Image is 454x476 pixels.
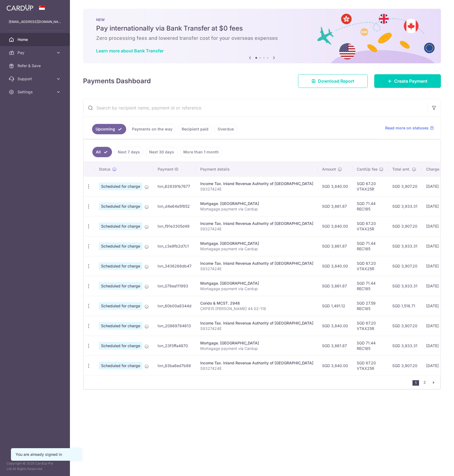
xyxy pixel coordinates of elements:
[99,302,142,310] span: Scheduled for charge
[99,183,142,190] span: Scheduled for charge
[114,147,143,157] a: Next 7 days
[352,256,388,276] td: SGD 67.20 VTAX25R
[153,256,196,276] td: txn_3436268db47
[318,216,352,236] td: SGD 3,840.00
[318,316,352,336] td: SGD 3,840.00
[352,196,388,216] td: SGD 71.44 REC185
[153,296,196,316] td: txn_60b00a8344d
[318,256,352,276] td: SGD 3,840.00
[96,24,428,33] h5: Pay internationally via Bank Transfer at $0 fees
[374,74,441,88] a: Create Payment
[83,76,151,86] h4: Payments Dashboard
[153,196,196,216] td: txn_d4e64e5f852
[318,296,352,316] td: SGD 1,491.12
[99,203,142,210] span: Scheduled for charge
[200,366,313,371] p: S9327424E
[388,336,422,356] td: SGD 3,933.31
[421,379,428,386] a: 2
[200,226,313,232] p: S9327424E
[200,246,313,252] p: Mortagage payment via Cardup
[83,9,441,63] img: Bank transfer banner
[388,296,422,316] td: SGD 1,518.71
[352,356,388,376] td: SGD 67.20 VTAX25R
[412,376,440,389] nav: pager
[388,176,422,196] td: SGD 3,907.20
[99,222,142,230] span: Scheduled for charge
[426,166,449,172] span: Charge date
[388,356,422,376] td: SGD 3,907.20
[99,322,142,330] span: Scheduled for charge
[17,37,54,42] span: Home
[298,74,368,88] a: Download Report
[200,286,313,291] p: Mortagage payment via Cardup
[99,342,142,350] span: Scheduled for charge
[7,4,33,11] img: CardUp
[200,346,313,351] p: Mortagage payment via Cardup
[200,320,313,326] div: Income Tax. Inland Revenue Authority of [GEOGRAPHIC_DATA]
[153,336,196,356] td: txn_23f3ffa4870
[385,125,434,131] a: Read more on statuses
[388,216,422,236] td: SGD 3,907.20
[352,176,388,196] td: SGD 67.20 VTAX25R
[153,356,196,376] td: txn_83ba6ed7b88
[153,176,196,196] td: txn_628391b7677
[352,276,388,296] td: SGD 71.44 REC185
[99,282,142,290] span: Scheduled for charge
[214,124,237,134] a: Overdue
[322,166,336,172] span: Amount
[200,201,313,206] div: Mortgage. [GEOGRAPHIC_DATA]
[17,63,54,69] span: Refer & Save
[92,147,112,157] a: All
[96,48,164,53] a: Learn more about Bank Transfer
[153,316,196,336] td: txn_20869784613
[318,336,352,356] td: SGD 3,861.87
[388,316,422,336] td: SGD 3,907.20
[153,216,196,236] td: txn_f91e3305d49
[99,262,142,270] span: Scheduled for charge
[200,186,313,192] p: S9327424E
[200,261,313,266] div: Income Tax. Inland Revenue Authority of [GEOGRAPHIC_DATA]
[17,50,54,55] span: Pay
[385,125,429,131] span: Read more on statuses
[99,362,142,370] span: Scheduled for charge
[200,221,313,226] div: Income Tax. Inland Revenue Authority of [GEOGRAPHIC_DATA]
[200,241,313,246] div: Mortgage. [GEOGRAPHIC_DATA]
[318,276,352,296] td: SGD 3,861.87
[388,276,422,296] td: SGD 3,933.31
[200,306,313,311] p: CKP815 [PERSON_NAME] 44 02-118
[9,19,61,25] p: [EMAIL_ADDRESS][DOMAIN_NAME]
[17,76,54,82] span: Support
[388,196,422,216] td: SGD 3,933.31
[178,124,212,134] a: Recipient paid
[200,266,313,272] p: S9327424E
[17,89,54,95] span: Settings
[318,356,352,376] td: SGD 3,840.00
[200,181,313,186] div: Income Tax. Inland Revenue Authority of [GEOGRAPHIC_DATA]
[200,360,313,366] div: Income Tax. Inland Revenue Authority of [GEOGRAPHIC_DATA]
[128,124,176,134] a: Payments on the way
[352,316,388,336] td: SGD 67.20 VTAX25R
[200,281,313,286] div: Mortgage. [GEOGRAPHIC_DATA]
[96,35,428,41] h6: Zero processing fees and lowered transfer cost for your overseas expenses
[318,176,352,196] td: SGD 3,840.00
[388,256,422,276] td: SGD 3,907.20
[388,236,422,256] td: SGD 3,933.31
[99,166,111,172] span: Status
[352,296,388,316] td: SGD 27.59 REC185
[153,276,196,296] td: txn_078ea111993
[96,17,428,22] p: NEW
[394,78,428,84] span: Create Payment
[83,99,428,117] input: Search by recipient name, payment id or reference
[200,206,313,212] p: Mortagage payment via Cardup
[392,166,410,172] span: Total amt.
[352,236,388,256] td: SGD 71.44 REC185
[196,162,318,176] th: Payment details
[200,340,313,346] div: Mortgage. [GEOGRAPHIC_DATA]
[318,236,352,256] td: SGD 3,861.87
[200,301,313,306] div: Condo & MCST. 2948
[153,162,196,176] th: Payment ID
[200,326,313,331] p: S9327424E
[146,147,178,157] a: Next 30 days
[153,236,196,256] td: txn_c3e9fb2d7c1
[92,124,126,134] a: Upcoming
